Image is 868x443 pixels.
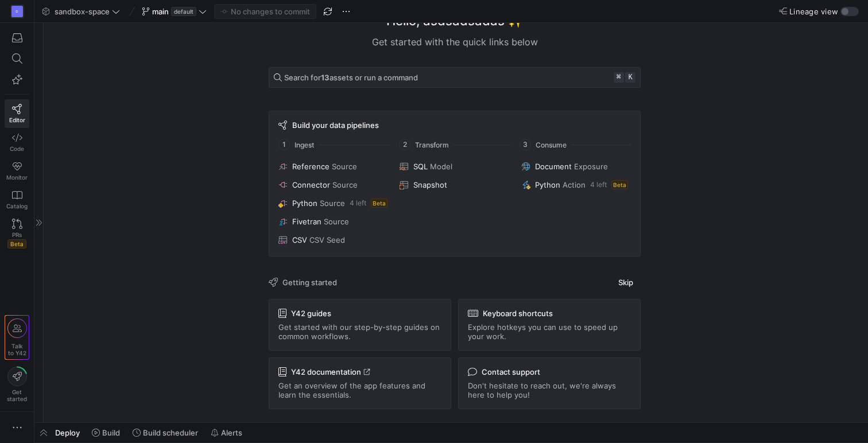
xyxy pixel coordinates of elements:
button: SQLModel [397,160,511,173]
span: Document [535,162,572,171]
button: Skip [611,275,641,290]
kbd: k [625,72,635,83]
span: default [171,7,196,16]
button: ReferenceSource [276,160,390,173]
span: CSV Seed [309,235,345,244]
span: Model [430,162,452,171]
div: D [11,6,23,17]
span: Snapshot [413,180,447,189]
span: Y42 guides [291,309,331,318]
span: CSV [292,235,307,244]
span: 4 left [590,181,607,189]
span: Skip [618,278,633,287]
span: Lineage view [789,7,838,16]
span: Fivetran [292,217,321,226]
span: Get started with our step-by-step guides on common workflows. [278,322,441,341]
button: PythonAction4 leftBeta [519,178,633,192]
kbd: ⌘ [614,72,624,83]
a: PRsBeta [5,214,29,253]
a: Talkto Y42 [5,316,29,359]
button: Alerts [206,423,247,442]
span: Reference [292,162,330,171]
a: Catalog [5,185,29,214]
span: Explore hotkeys you can use to speed up your work. [468,322,631,341]
span: Beta [611,180,628,189]
span: Build scheduler [143,428,198,437]
span: Action [563,180,586,189]
span: PRs [12,231,22,238]
span: Catalog [6,203,28,209]
span: Talk to Y42 [8,343,26,356]
button: Build [87,423,125,442]
span: SQL [413,162,428,171]
a: D [5,2,29,21]
span: Python [535,180,560,189]
button: DocumentExposure [519,160,633,173]
button: FivetranSource [276,215,390,228]
span: Exposure [574,162,608,171]
span: Python [292,199,317,208]
span: Beta [371,199,387,208]
span: Beta [7,239,26,248]
a: Code [5,128,29,157]
span: main [152,7,169,16]
button: Build scheduler [127,423,203,442]
button: maindefault [139,4,210,19]
button: sandbox-space [39,4,123,19]
button: CSVCSV Seed [276,233,390,247]
span: Getting started [282,278,337,287]
strong: 13 [321,73,330,82]
span: Alerts [221,428,242,437]
span: Y42 documentation [291,367,370,376]
span: Source [332,162,357,171]
span: Source [320,199,345,208]
span: Source [332,180,358,189]
span: Build your data pipelines [292,121,379,130]
span: Code [10,145,24,152]
span: Monitor [6,174,28,181]
a: Y42 documentationGet an overview of the app features and learn the essentials. [269,357,451,409]
button: Search for13assets or run a command⌘k [269,67,641,88]
span: Deploy [55,428,80,437]
span: Get an overview of the app features and learn the essentials. [278,381,441,399]
span: Source [324,217,349,226]
button: PythonSource4 leftBeta [276,196,390,210]
span: Keyboard shortcuts [483,309,553,318]
button: Snapshot [397,178,511,192]
span: Connector [292,180,330,189]
button: Getstarted [5,362,29,407]
span: Editor [9,116,25,123]
button: ConnectorSource [276,178,390,192]
span: Search for assets or run a command [284,73,418,82]
span: Don't hesitate to reach out, we're always here to help you! [468,381,631,399]
div: Get started with the quick links below [269,35,641,49]
span: 4 left [350,199,366,207]
span: Get started [7,388,27,402]
span: Contact support [482,367,540,376]
a: Monitor [5,157,29,185]
a: Editor [5,99,29,128]
span: Build [102,428,120,437]
span: sandbox-space [55,7,110,16]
